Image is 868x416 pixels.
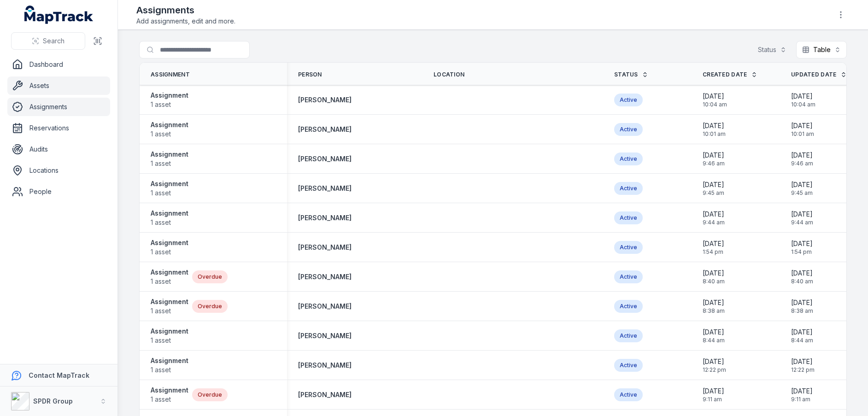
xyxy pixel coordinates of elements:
[298,71,322,78] span: Person
[151,120,188,129] strong: Assignment
[614,300,643,313] div: Active
[7,55,110,74] a: Dashboard
[151,209,188,218] strong: Assignment
[703,248,724,256] span: 1:54 pm
[703,210,725,226] time: 20/08/2025, 9:44:29 am
[791,219,813,226] span: 9:44 am
[298,95,352,105] a: [PERSON_NAME]
[151,91,188,100] strong: Assignment
[151,238,188,257] a: Assignment1 asset
[614,359,643,372] div: Active
[614,211,643,224] div: Active
[703,328,725,344] time: 15/05/2025, 8:44:14 am
[791,189,813,197] span: 9:45 am
[703,180,724,189] span: [DATE]
[151,297,188,306] strong: Assignment
[151,356,188,375] a: Assignment1 asset
[151,306,188,316] span: 1 asset
[151,268,188,286] a: Assignment1 asset
[791,328,813,344] time: 15/05/2025, 8:44:14 am
[703,160,725,167] span: 9:46 am
[703,298,725,307] span: [DATE]
[791,121,814,130] span: [DATE]
[791,307,813,315] span: 8:38 am
[791,366,815,374] span: 12:22 pm
[298,184,352,193] strong: [PERSON_NAME]
[791,357,815,366] span: [DATE]
[151,179,188,198] a: Assignment1 asset
[614,182,643,195] div: Active
[703,121,726,138] time: 20/08/2025, 10:01:23 am
[703,71,747,78] span: Created Date
[298,154,352,164] a: [PERSON_NAME]
[151,188,188,198] span: 1 asset
[151,386,188,395] strong: Assignment
[7,161,110,180] a: Locations
[151,327,188,345] a: Assignment1 asset
[791,298,813,315] time: 29/05/2025, 8:38:43 am
[703,357,726,374] time: 28/04/2025, 12:22:31 pm
[791,130,814,138] span: 10:01 am
[614,329,643,342] div: Active
[791,92,815,101] span: [DATE]
[298,125,352,134] a: [PERSON_NAME]
[7,76,110,95] a: Assets
[791,151,813,167] time: 20/08/2025, 9:46:59 am
[791,239,813,248] span: [DATE]
[796,41,847,59] button: Table
[151,247,188,257] span: 1 asset
[29,371,89,379] strong: Contact MapTrack
[703,189,724,197] span: 9:45 am
[136,17,235,26] span: Add assignments, edit and more.
[298,302,352,311] a: [PERSON_NAME]
[703,101,727,108] span: 10:04 am
[703,71,757,78] a: Created Date
[151,386,188,404] a: Assignment1 asset
[703,366,726,374] span: 12:22 pm
[791,248,813,256] span: 1:54 pm
[151,179,188,188] strong: Assignment
[151,71,190,78] span: Assignment
[151,277,188,286] span: 1 asset
[614,241,643,254] div: Active
[151,336,188,345] span: 1 asset
[298,243,352,252] a: [PERSON_NAME]
[703,130,726,138] span: 10:01 am
[703,278,725,285] span: 8:40 am
[7,182,110,201] a: People
[791,210,813,219] span: [DATE]
[791,101,815,108] span: 10:04 am
[298,213,352,223] a: [PERSON_NAME]
[614,388,643,401] div: Active
[151,238,188,247] strong: Assignment
[151,218,188,227] span: 1 asset
[703,307,725,315] span: 8:38 am
[791,239,813,256] time: 01/07/2025, 1:54:33 pm
[43,36,65,46] span: Search
[151,209,188,227] a: Assignment1 asset
[703,387,724,403] time: 08/04/2025, 9:11:13 am
[151,129,188,139] span: 1 asset
[791,160,813,167] span: 9:46 am
[298,390,352,399] a: [PERSON_NAME]
[151,327,188,336] strong: Assignment
[192,388,228,401] div: Overdue
[703,239,724,256] time: 01/07/2025, 1:54:33 pm
[151,268,188,277] strong: Assignment
[791,298,813,307] span: [DATE]
[151,395,188,404] span: 1 asset
[703,269,725,285] time: 29/05/2025, 8:40:46 am
[791,387,813,403] time: 08/04/2025, 9:11:13 am
[11,32,85,50] button: Search
[791,278,813,285] span: 8:40 am
[791,269,813,278] span: [DATE]
[703,396,724,403] span: 9:11 am
[7,119,110,137] a: Reservations
[703,239,724,248] span: [DATE]
[703,219,725,226] span: 9:44 am
[703,328,725,337] span: [DATE]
